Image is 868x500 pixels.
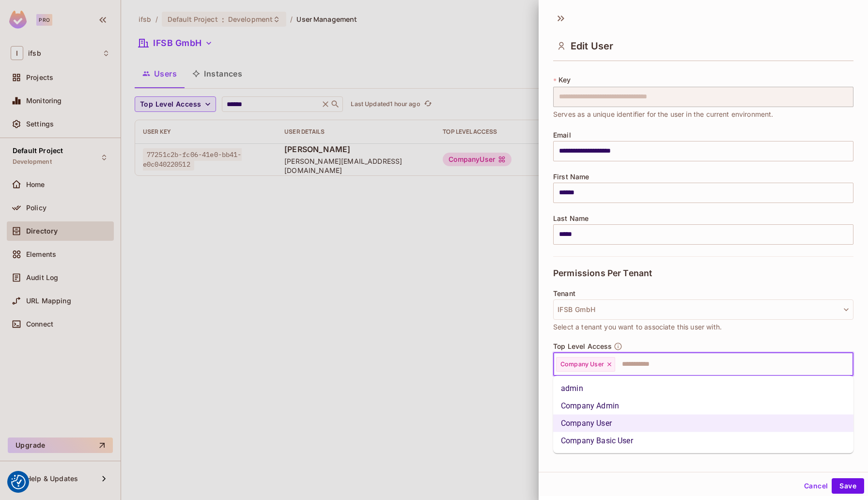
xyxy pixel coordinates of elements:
button: Save [832,478,864,494]
span: Permissions Per Tenant [553,268,652,278]
li: Company Basic User [553,432,853,450]
span: Tenant [553,290,575,297]
li: Company Admin [553,397,853,415]
button: Close [848,363,850,365]
li: Company User [553,415,853,432]
li: admin [553,380,853,397]
button: IFSB GmbH [553,299,853,320]
button: Consent Preferences [11,475,26,489]
span: First Name [553,173,589,181]
span: Serves as a unique identifier for the user in the current environment. [553,109,774,120]
span: Last Name [553,215,589,222]
span: Select a tenant you want to associate this user with. [553,322,722,332]
span: Top Level Access [553,343,612,350]
img: Revisit consent button [11,475,26,489]
button: Cancel [800,478,832,494]
div: Company User [556,357,615,372]
span: Company User [560,360,604,368]
span: Email [553,131,571,139]
span: Key [558,76,571,84]
span: Edit User [571,40,613,52]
